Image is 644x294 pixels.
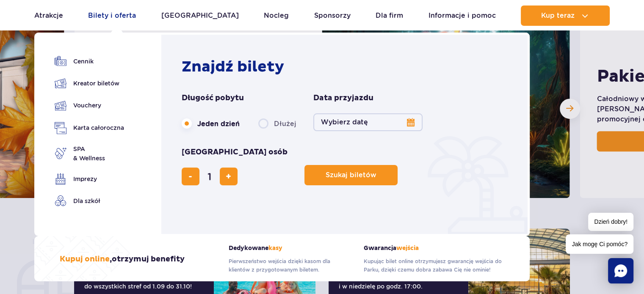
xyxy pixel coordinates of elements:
[588,213,633,231] span: Dzień dobry!
[229,257,351,274] p: Pierwszeństwo wejścia dzięki kasom dla klientów z przygotowanym biletem.
[268,245,282,252] span: kasy
[182,115,240,132] label: Jeden dzień
[55,55,124,67] a: Cennik
[541,12,575,19] span: Kup teraz
[304,165,398,185] button: Szukaj biletów
[313,113,423,131] button: Wybierz datę
[34,5,63,26] a: Atrakcje
[60,254,110,264] span: Kupuj online
[428,5,496,26] a: Informacje i pomoc
[182,93,244,103] span: Długość pobytu
[313,93,373,103] span: Data przyjazdu
[364,257,504,274] p: Kupując bilet online otrzymujesz gwarancję wejścia do Parku, dzięki czemu dobra zabawa Cię nie om...
[199,166,220,187] input: liczba biletów
[229,245,351,252] strong: Dedykowane
[566,234,633,254] span: Jak mogę Ci pomóc?
[182,147,287,157] span: [GEOGRAPHIC_DATA] osób
[55,144,124,163] a: SPA& Wellness
[73,144,105,163] span: SPA & Wellness
[88,5,136,26] a: Bilety i oferta
[314,5,351,26] a: Sponsorzy
[326,171,376,179] span: Szukaj biletów
[521,5,610,26] button: Kup teraz
[182,168,199,185] button: usuń bilet
[220,168,238,185] button: dodaj bilet
[55,122,124,134] a: Karta całoroczna
[60,254,185,264] h3: , otrzymuj benefity
[608,258,633,283] div: Chat
[376,5,403,26] a: Dla firm
[182,93,511,185] form: Planowanie wizyty w Park of Poland
[258,115,296,132] label: Dłużej
[264,5,289,26] a: Nocleg
[55,173,124,185] a: Imprezy
[161,5,239,26] a: [GEOGRAPHIC_DATA]
[55,195,124,207] a: Dla szkół
[396,245,419,252] span: wejścia
[55,99,124,112] a: Vouchery
[364,245,504,252] strong: Gwarancja
[55,77,124,89] a: Kreator biletów
[182,58,511,76] h2: Znajdź bilety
